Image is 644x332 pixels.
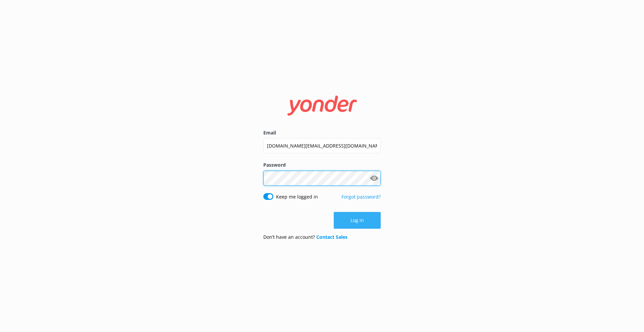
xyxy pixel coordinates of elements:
[263,138,381,153] input: user@emailaddress.com
[263,161,381,169] label: Password
[263,129,381,136] label: Email
[334,212,381,229] button: Log in
[316,234,347,240] a: Contact Sales
[263,233,347,241] p: Don’t have an account?
[276,193,318,201] label: Keep me logged in
[341,193,381,200] a: Forgot password?
[367,171,381,185] button: Show password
